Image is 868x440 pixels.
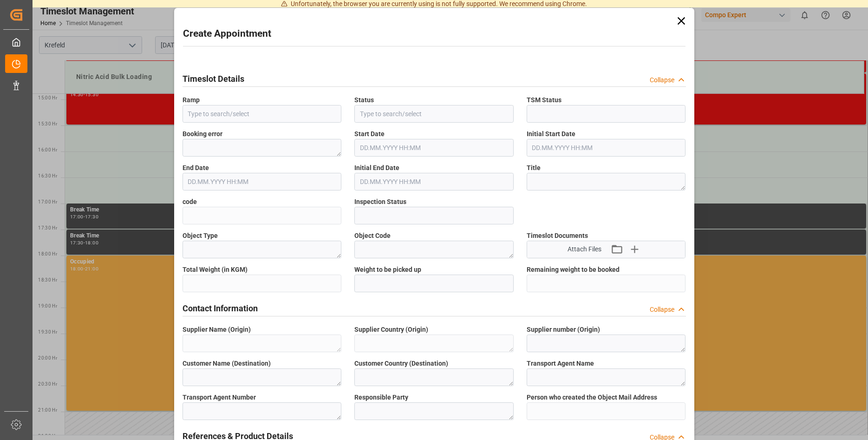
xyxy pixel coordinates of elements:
span: Status [354,95,374,105]
input: DD.MM.YYYY HH:MM [527,139,686,157]
span: Transport Agent Number [183,393,256,402]
h2: Create Appointment [183,26,271,41]
span: Customer Country (Destination) [354,359,448,368]
span: Initial End Date [354,163,399,173]
span: Remaining weight to be booked [527,265,620,275]
div: Collapse [650,75,674,85]
span: Customer Name (Destination) [183,359,271,368]
h2: Timeslot Details [183,72,244,85]
span: Responsible Party [354,393,408,402]
span: Supplier number (Origin) [527,325,600,335]
div: Collapse [650,305,674,315]
span: Supplier Country (Origin) [354,325,428,335]
span: Person who created the Object Mail Address [527,393,657,402]
span: Title [527,163,541,173]
span: Total Weight (in KGM) [183,265,248,275]
input: DD.MM.YYYY HH:MM [354,139,514,157]
span: End Date [183,163,209,173]
h2: Contact Information [183,302,258,315]
span: code [183,197,197,207]
span: Booking error [183,129,222,139]
span: Object Type [183,231,218,241]
span: Transport Agent Name [527,359,594,368]
span: Timeslot Documents [527,231,588,241]
span: Ramp [183,95,200,105]
span: Supplier Name (Origin) [183,325,251,335]
input: Type to search/select [354,105,514,123]
span: Weight to be picked up [354,265,421,275]
span: Initial Start Date [527,129,575,139]
span: TSM Status [527,95,561,105]
input: DD.MM.YYYY HH:MM [354,173,514,190]
input: DD.MM.YYYY HH:MM [183,173,342,190]
span: Start Date [354,129,385,139]
input: Type to search/select [183,105,342,123]
span: Object Code [354,231,391,241]
span: Inspection Status [354,197,406,207]
span: Attach Files [568,244,601,254]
